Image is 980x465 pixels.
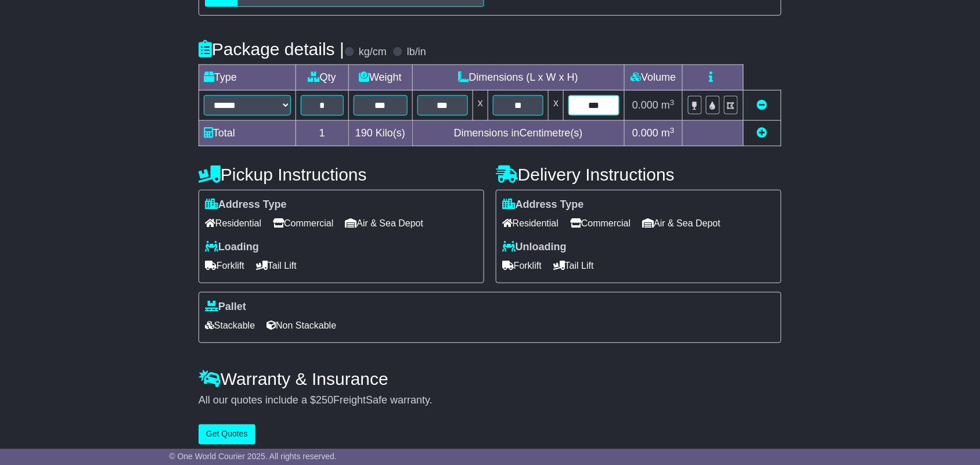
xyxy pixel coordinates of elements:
span: Residential [502,214,559,232]
a: Add new item [757,127,768,139]
span: m [661,99,675,111]
td: 1 [296,121,349,146]
span: © One World Courier 2025. All rights reserved. [169,452,337,461]
button: Get Quotes [199,424,255,445]
span: Stackable [205,316,255,334]
span: 190 [355,127,373,139]
span: Residential [205,214,261,232]
span: Air & Sea Depot [643,214,721,232]
label: Unloading [502,241,567,254]
h4: Pickup Instructions [199,165,484,184]
label: Address Type [502,199,584,211]
div: All our quotes include a $ FreightSafe warranty. [199,394,781,407]
label: Address Type [205,199,287,211]
span: m [661,127,675,139]
label: Pallet [205,301,246,313]
span: Non Stackable [266,316,336,334]
label: lb/in [407,46,426,59]
span: Commercial [570,214,630,232]
td: Volume [624,65,682,91]
span: Air & Sea Depot [345,214,424,232]
td: x [549,91,564,121]
td: Dimensions (L x W x H) [412,65,624,91]
span: Tail Lift [256,257,297,275]
sup: 3 [670,98,675,107]
sup: 3 [670,126,675,135]
span: 0.000 [632,127,658,139]
td: x [473,91,488,121]
span: 250 [316,394,333,406]
label: Loading [205,241,259,254]
td: Dimensions in Centimetre(s) [412,121,624,146]
td: Kilo(s) [348,121,412,146]
td: Weight [348,65,412,91]
td: Type [199,65,296,91]
h4: Delivery Instructions [496,165,781,184]
span: Forklift [502,257,542,275]
a: Remove this item [757,99,768,111]
h4: Warranty & Insurance [199,369,781,388]
td: Total [199,121,296,146]
label: kg/cm [359,46,387,59]
span: Tail Lift [553,257,594,275]
td: Qty [296,65,349,91]
span: Forklift [205,257,244,275]
span: 0.000 [632,99,658,111]
span: Commercial [273,214,333,232]
h4: Package details | [199,39,344,59]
